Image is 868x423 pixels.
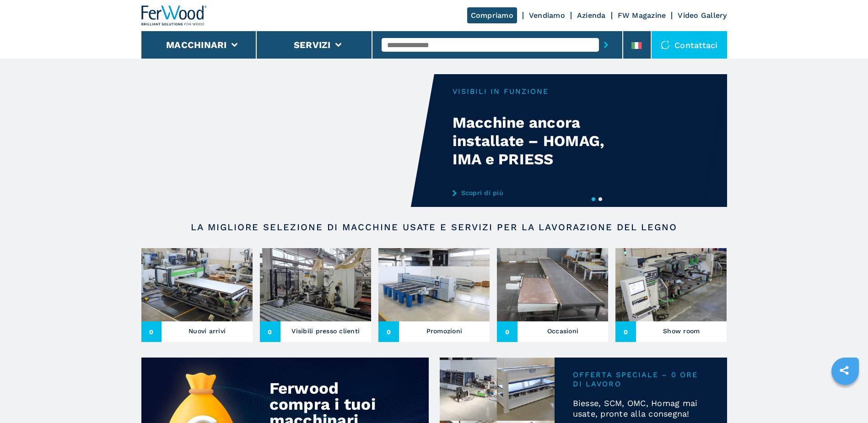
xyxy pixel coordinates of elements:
span: 0 [141,321,162,342]
a: Promozioni0Promozioni [378,248,490,342]
a: Scopri di più [453,189,632,196]
a: sharethis [833,359,856,382]
button: 1 [592,197,595,201]
a: Show room0Show room [615,248,727,342]
a: Video Gallery [678,11,727,20]
img: Visibili presso clienti [260,248,371,321]
span: 0 [497,321,518,342]
a: Nuovi arrivi0Nuovi arrivi [141,248,253,342]
a: FW Magazine [618,11,666,20]
h3: Promozioni [426,325,463,337]
div: Contattaci [652,31,727,59]
img: Contattaci [661,40,670,49]
h3: Nuovi arrivi [189,325,226,337]
a: Azienda [577,11,606,20]
img: Occasioni [497,248,608,321]
h3: Occasioni [547,325,578,337]
h3: Visibili presso clienti [291,325,360,337]
video: Your browser does not support the video tag. [141,74,434,207]
a: Vendiamo [529,11,565,20]
button: Macchinari [166,39,227,50]
span: 0 [378,321,399,342]
button: submit-button [599,34,613,55]
img: Ferwood [141,5,207,26]
h3: Show room [663,325,700,337]
button: Servizi [294,39,331,50]
img: Nuovi arrivi [141,248,253,321]
img: Promozioni [378,248,490,321]
a: Visibili presso clienti0Visibili presso clienti [260,248,371,342]
a: Compriamo [467,7,517,23]
img: Show room [615,248,727,321]
span: 0 [260,321,280,342]
span: 0 [615,321,636,342]
a: Occasioni0Occasioni [497,248,608,342]
h2: LA MIGLIORE SELEZIONE DI MACCHINE USATE E SERVIZI PER LA LAVORAZIONE DEL LEGNO [171,222,698,233]
button: 2 [598,197,602,201]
